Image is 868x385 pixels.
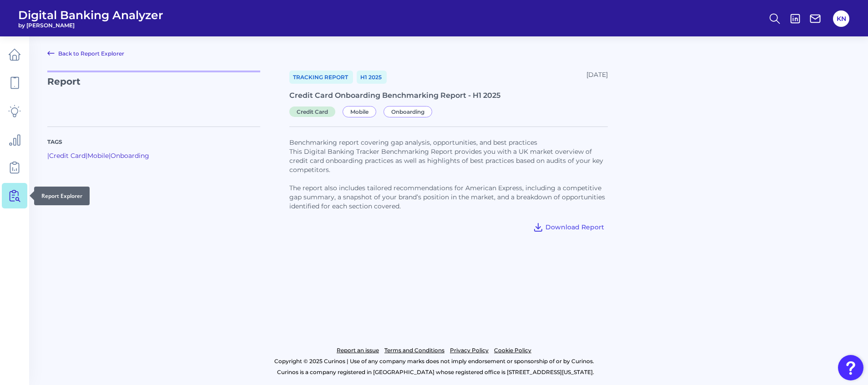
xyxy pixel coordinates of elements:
span: Download Report [545,223,604,231]
span: | [109,152,111,160]
a: Privacy Policy [450,345,489,356]
a: Report an issue [337,345,379,356]
span: Digital Banking Analyzer [18,8,163,22]
p: Report [47,71,260,116]
p: This Digital Banking Tracker Benchmarking Report provides you with a UK market overview of credit... [289,147,608,174]
p: Tags [47,138,260,146]
div: Credit Card Onboarding Benchmarking Report - H1 2025 [289,91,608,100]
a: Mobile [87,152,109,160]
div: Report Explorer [34,187,90,205]
button: KN [833,10,849,27]
a: Onboarding [111,152,149,160]
span: Credit Card [289,106,335,117]
a: Tracking Report [289,71,353,84]
span: Benchmarking report covering gap analysis, opportunities, and best practices [289,138,537,147]
span: by [PERSON_NAME] [18,22,163,29]
a: H1 2025 [357,71,387,84]
span: Mobile [343,106,376,117]
a: Credit Card [289,107,339,116]
a: Onboarding [384,107,436,116]
div: [DATE] [586,71,608,84]
span: | [86,152,87,160]
a: Mobile [343,107,380,116]
button: Open Resource Center [838,355,863,380]
a: Terms and Conditions [384,345,444,356]
p: Copyright © 2025 Curinos | Use of any company marks does not imply endorsement or sponsorship of ... [45,356,823,367]
a: Credit Card [49,152,86,160]
p: The report also includes tailored recommendations for American Express, including a competitive g... [289,183,608,211]
span: Onboarding [384,106,432,117]
span: | [47,152,49,160]
button: Download Report [529,220,608,234]
p: Curinos is a company registered in [GEOGRAPHIC_DATA] whose registered office is [STREET_ADDRESS][... [47,367,823,378]
a: Back to Report Explorer [47,48,124,59]
a: Cookie Policy [494,345,531,356]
